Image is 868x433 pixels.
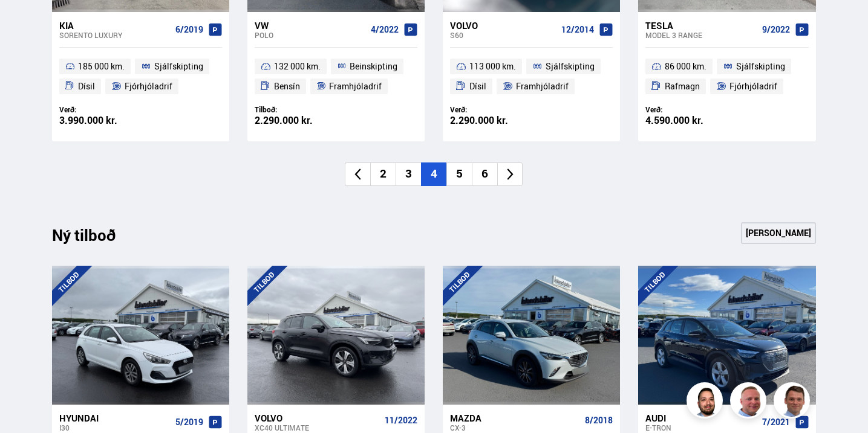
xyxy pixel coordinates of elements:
[645,105,727,114] div: Verð:
[469,59,516,74] span: 113 000 km.
[350,59,397,74] span: Beinskipting
[546,59,595,74] span: Sjálfskipting
[255,412,380,423] div: Volvo
[450,423,580,432] div: CX-3
[450,31,556,39] div: S60
[516,79,569,94] span: Framhjóladrif
[59,423,171,432] div: i30
[10,5,46,41] button: Opna LiveChat spjallviðmót
[450,412,580,423] div: Mazda
[732,384,768,420] img: siFngHWaQ9KaOqBr.png
[154,59,203,74] span: Sjálfskipting
[741,222,816,244] a: [PERSON_NAME]
[175,417,203,427] span: 5/2019
[125,79,172,94] span: Fjórhjóladrif
[762,25,790,34] span: 9/2022
[645,20,757,31] div: Tesla
[665,79,700,94] span: Rafmagn
[385,415,417,425] span: 11/2022
[421,162,446,186] li: 4
[645,412,757,423] div: Audi
[645,423,757,432] div: e-tron
[729,79,777,94] span: Fjórhjóladrif
[255,423,380,432] div: XC40 ULTIMATE
[645,31,757,39] div: Model 3 RANGE
[370,162,396,186] li: 2
[59,105,141,114] div: Verð:
[247,12,425,141] a: VW Polo 4/2022 132 000 km. Beinskipting Bensín Framhjóladrif Tilboð: 2.290.000 kr.
[59,20,171,31] div: Kia
[329,79,382,94] span: Framhjóladrif
[446,162,472,186] li: 5
[450,115,532,126] div: 2.290.000 kr.
[469,79,486,94] span: Dísil
[59,412,171,423] div: Hyundai
[450,20,556,31] div: Volvo
[443,12,620,141] a: Volvo S60 12/2014 113 000 km. Sjálfskipting Dísil Framhjóladrif Verð: 2.290.000 kr.
[396,162,421,186] li: 3
[59,31,171,39] div: Sorento LUXURY
[762,417,790,427] span: 7/2021
[638,12,815,141] a: Tesla Model 3 RANGE 9/2022 86 000 km. Sjálfskipting Rafmagn Fjórhjóladrif Verð: 4.590.000 kr.
[78,79,95,94] span: Dísil
[52,12,229,141] a: Kia Sorento LUXURY 6/2019 185 000 km. Sjálfskipting Dísil Fjórhjóladrif Verð: 3.990.000 kr.
[472,162,497,186] li: 6
[450,105,532,114] div: Verð:
[255,115,336,126] div: 2.290.000 kr.
[688,384,725,420] img: nhp88E3Fdnt1Opn2.png
[255,105,336,114] div: Tilboð:
[59,115,141,126] div: 3.990.000 kr.
[371,25,399,34] span: 4/2022
[274,79,300,94] span: Bensín
[645,115,727,126] div: 4.590.000 kr.
[175,25,203,34] span: 6/2019
[274,59,321,74] span: 132 000 km.
[255,31,366,39] div: Polo
[52,226,137,251] div: Ný tilboð
[736,59,785,74] span: Sjálfskipting
[255,20,366,31] div: VW
[78,59,125,74] span: 185 000 km.
[585,415,613,425] span: 8/2018
[561,25,594,34] span: 12/2014
[775,384,812,420] img: FbJEzSuNWCJXmdc-.webp
[665,59,706,74] span: 86 000 km.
